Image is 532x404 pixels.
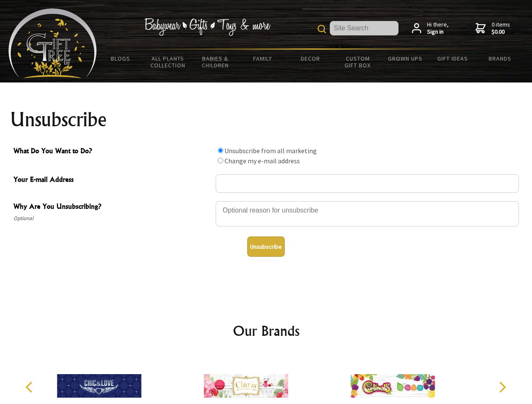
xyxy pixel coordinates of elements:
img: Babyware - Gifts - Toys and more... [8,8,97,78]
a: BLOGS [97,50,144,67]
button: Unsubscribe [247,237,285,257]
span: Why Are You Unsubscribing? [13,201,211,213]
span: What Do You Want to Do? [13,146,211,158]
label: Unsubscribe from all marketing [225,146,317,155]
a: Babies & Children [192,50,239,74]
a: Decor [286,50,334,67]
a: 0 items$0.00 [476,21,510,36]
strong: $0.00 [492,28,510,36]
span: 0 items [492,21,510,36]
a: Brands [476,50,524,67]
a: Custom Gift Box [334,50,382,74]
input: Your E-mail Address [216,174,519,193]
input: What Do You Want to Do? [218,148,223,153]
button: Next [493,378,511,396]
strong: Sign in [427,28,449,36]
a: Gift Ideas [429,50,476,67]
button: Previous [21,378,40,396]
a: Hi there,Sign in [412,21,449,36]
span: Hi there, [427,21,449,36]
h2: Our Brands [17,321,516,341]
img: product search [318,25,326,33]
label: Change my e-mail address [225,157,300,165]
h1: Unsubscribe [10,109,522,130]
span: Optional [13,213,211,223]
input: What Do You Want to Do? [218,158,223,163]
a: Family [239,50,287,67]
textarea: Why Are You Unsubscribing? [216,201,519,226]
input: Site Search [330,21,398,35]
img: Babywear - Gifts - Toys & more [144,18,270,36]
a: All Plants Collection [144,50,192,74]
a: Grown Ups [381,50,429,67]
span: Your E-mail Address [13,174,211,186]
